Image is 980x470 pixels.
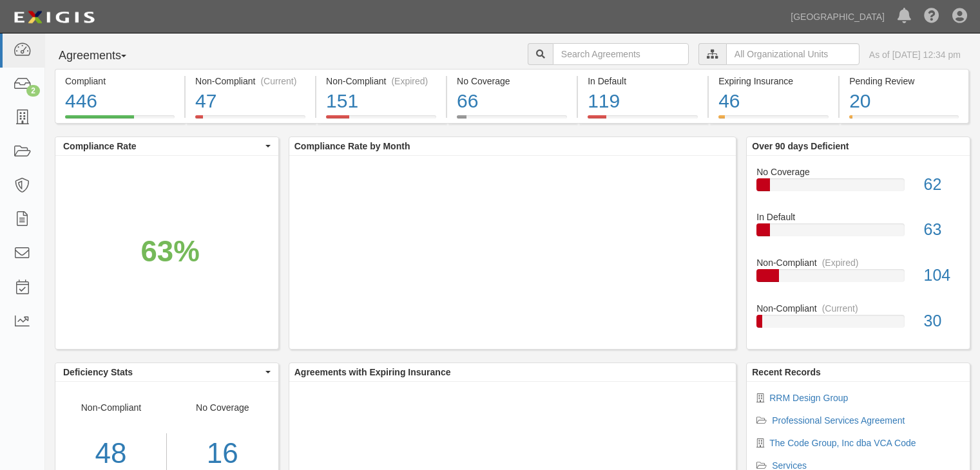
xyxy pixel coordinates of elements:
[756,302,960,338] a: Non-Compliant(Current)30
[326,75,436,88] div: Non-Compliant (Expired)
[822,256,859,269] div: (Expired)
[260,75,296,88] div: (Current)
[316,115,446,126] a: Non-Compliant(Expired)151
[65,88,175,115] div: 446
[914,310,970,333] div: 30
[914,173,970,196] div: 62
[756,211,960,256] a: In Default63
[65,75,175,88] div: Compliant
[55,43,151,69] button: Agreements
[914,218,970,241] div: 63
[756,256,960,302] a: Non-Compliant(Expired)104
[747,256,970,269] div: Non-Compliant
[578,115,707,126] a: In Default119
[849,88,959,115] div: 20
[588,75,698,88] div: In Default
[55,137,278,155] button: Compliance Rate
[26,85,40,97] div: 2
[718,88,829,115] div: 46
[55,363,278,381] button: Deficiency Stats
[772,415,905,426] a: Professional Services Agreement
[822,302,858,315] div: (Current)
[914,264,970,287] div: 104
[718,75,829,88] div: Expiring Insurance
[747,211,970,223] div: In Default
[752,141,849,151] b: Over 90 days Deficient
[457,75,567,88] div: No Coverage
[294,367,451,377] b: Agreements with Expiring Insurance
[195,88,305,115] div: 47
[457,88,567,115] div: 66
[186,115,315,126] a: Non-Compliant(Current)47
[447,115,577,126] a: No Coverage66
[294,141,410,151] b: Compliance Rate by Month
[63,140,262,153] span: Compliance Rate
[709,115,838,126] a: Expiring Insurance46
[326,88,436,115] div: 151
[840,115,969,126] a: Pending Review20
[10,6,99,29] img: logo-5460c22ac91f19d4615b14bd174203de0afe785f0fc80cf4dbbc73dc1793850b.png
[588,88,698,115] div: 119
[747,302,970,315] div: Non-Compliant
[752,367,821,377] b: Recent Records
[784,4,891,30] a: [GEOGRAPHIC_DATA]
[849,75,959,88] div: Pending Review
[747,165,970,178] div: No Coverage
[391,75,428,88] div: (Expired)
[756,165,960,211] a: No Coverage62
[55,115,184,126] a: Compliant446
[195,75,305,88] div: Non-Compliant (Current)
[769,393,848,403] a: RRM Design Group
[553,43,689,65] input: Search Agreements
[769,438,916,448] a: The Code Group, Inc dba VCA Code
[924,9,939,24] i: Help Center - Complianz
[63,366,262,379] span: Deficiency Stats
[140,230,199,272] div: 63%
[726,43,860,65] input: All Organizational Units
[869,48,961,61] div: As of [DATE] 12:34 pm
